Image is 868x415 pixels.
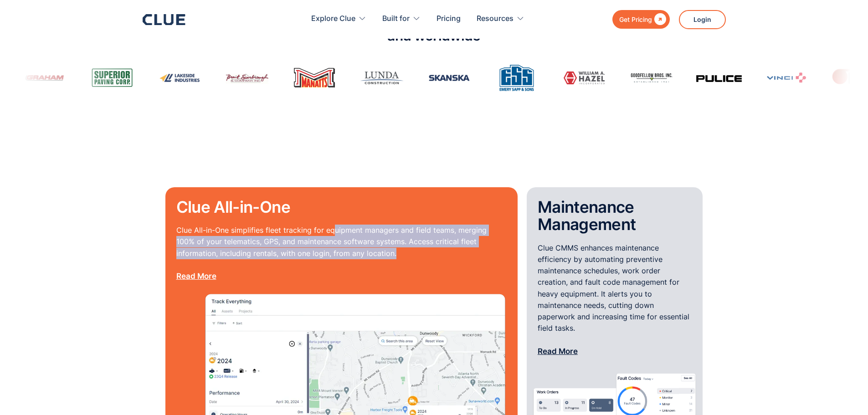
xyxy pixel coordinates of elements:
div: Built for [382,5,410,33]
img: Pulice [696,75,741,82]
img: Vinci [763,67,809,89]
iframe: Chat Widget [704,287,868,415]
p: Clue CMMS enhances maintenance efficiency by automating preventive maintenance schedules, work or... [538,242,692,357]
div: Built for [382,5,421,33]
div: Explore Clue [311,5,366,33]
h2: Maintenance Management [538,198,692,233]
a: Get Pricing [612,10,670,29]
div: Explore Clue [311,5,355,33]
img: Lakeside Industries [156,68,202,88]
img: Skanska [426,69,472,87]
a: Login [679,10,726,29]
div: Get Pricing [619,14,652,25]
img: Emery Sapp & Sons [493,55,539,101]
img: Brent Scarbrough & Co Inc [224,69,269,87]
a: Read More [176,272,216,281]
img: Manatt's Inc [291,65,337,91]
img: Lunda Construction [359,68,404,88]
img: Goodfellow Bros [628,71,674,85]
div: Resources [477,5,524,33]
a: Pricing [437,5,461,33]
div: Resources [477,5,514,33]
h2: Clue All-in-One [176,198,507,216]
div:  [652,14,666,25]
img: Superior Paving Corporation [89,65,134,91]
img: Graham [21,68,67,88]
p: Clue All-in-One simplifies fleet tracking for equipment managers and field teams, merging 100% of... [176,225,507,282]
img: William A. Hazel [561,69,606,87]
a: Read More [538,347,578,356]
